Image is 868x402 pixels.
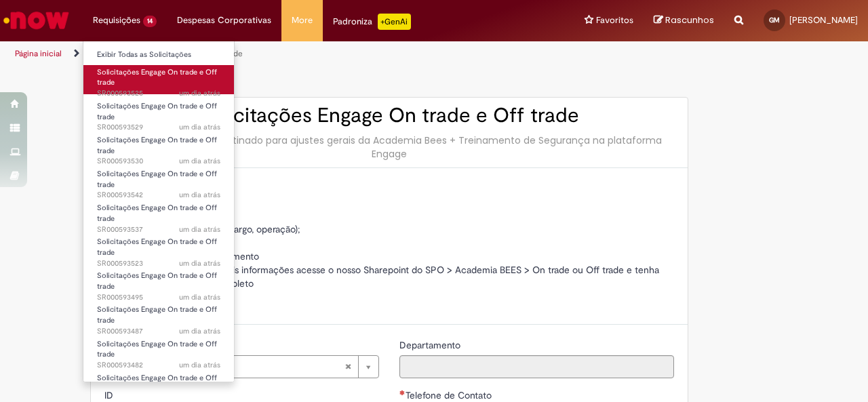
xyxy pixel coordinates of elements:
span: SR000593542 [97,190,220,201]
span: Necessários [399,390,406,395]
span: [PERSON_NAME] [789,14,858,26]
span: um dia atrás [179,292,220,302]
span: Somente leitura - Departamento [399,339,463,351]
time: 30/09/2025 09:23:34 [179,292,220,302]
img: ServiceNow [1,7,71,34]
p: +GenAi [378,14,411,30]
ul: Requisições [83,41,235,382]
span: um dia atrás [179,224,220,235]
input: Departamento [399,355,674,378]
a: Aberto SR000593530 : Solicitações Engage On trade e Off trade [83,133,234,162]
time: 30/09/2025 12:43:36 [179,156,220,166]
a: Aberto SR000593523 : Solicitações Engage On trade e Off trade [83,235,234,264]
a: Aberto SR000593537 : Solicitações Engage On trade e Off trade [83,201,234,230]
span: GM [769,16,780,24]
time: 30/09/2025 09:33:02 [179,258,220,268]
span: Solicitações Engage On trade e Off trade [97,67,217,88]
p: Utilize essa oferta para realizar: - Criação de usuários; - Alteração de senha; - Alteração de da... [104,182,674,304]
span: um dia atrás [179,326,220,336]
div: Padroniza [333,14,411,30]
span: Solicitações Engage On trade e Off trade [97,237,217,258]
a: Aberto SR000593482 : Solicitações Engage On trade e Off trade [83,337,234,366]
span: Despesas Corporativas [177,14,271,27]
span: SR000593495 [97,292,220,303]
a: Aberto SR000593495 : Solicitações Engage On trade e Off trade [83,268,234,298]
span: Favoritos [596,14,633,27]
span: [PERSON_NAME] [136,356,344,378]
a: Aberto SR000593542 : Solicitações Engage On trade e Off trade [83,167,234,196]
span: SR000593525 [97,88,220,99]
span: Solicitações Engage On trade e Off trade [97,203,217,224]
a: Rascunhos [654,14,714,27]
time: 30/09/2025 09:18:54 [179,326,220,336]
span: Solicitações Engage On trade e Off trade [97,304,217,325]
span: Solicitações Engage On trade e Off trade [97,270,217,292]
span: SR000593537 [97,224,220,235]
span: SR000593487 [97,326,220,337]
time: 30/09/2025 09:14:20 [179,360,220,370]
a: Aberto SR000593459 : Solicitações Engage On trade e Off trade [83,371,234,400]
span: Requisições [93,14,140,27]
a: Página inicial [15,48,62,59]
h2: Solicitações Engage On trade e Off trade [104,104,674,127]
span: um dia atrás [179,156,220,166]
span: um dia atrás [179,258,220,268]
span: um dia atrás [179,122,220,132]
label: Somente leitura - Departamento [399,338,463,352]
span: Somente leitura - ID [104,389,116,401]
a: Aberto SR000593529 : Solicitações Engage On trade e Off trade [83,99,234,128]
span: Rascunhos [665,14,714,26]
a: Aberto SR000593525 : Solicitações Engage On trade e Off trade [83,65,234,94]
span: 14 [143,16,157,27]
time: 30/09/2025 12:39:47 [179,190,220,200]
span: More [292,14,313,27]
span: Solicitações Engage On trade e Off trade [97,373,217,394]
span: um dia atrás [179,360,220,370]
a: Exibir Todas as Solicitações [83,47,234,62]
label: Somente leitura - ID [104,388,116,402]
span: Solicitações Engage On trade e Off trade [97,101,217,122]
ul: Trilhas de página [10,41,568,66]
span: Solicitações Engage On trade e Off trade [97,339,217,360]
time: 30/09/2025 12:39:29 [179,224,220,235]
abbr: Limpar campo Favorecido [338,356,358,378]
div: Oferta de chamado destinado para ajustes gerais da Academia Bees + Treinamento de Segurança na pl... [104,134,674,161]
span: um dia atrás [179,88,220,98]
span: SR000593529 [97,122,220,133]
a: [PERSON_NAME]Limpar campo Favorecido [130,356,378,378]
span: SR000593523 [97,258,220,269]
span: SR000593530 [97,156,220,167]
span: Solicitações Engage On trade e Off trade [97,135,217,156]
time: 30/09/2025 12:46:32 [179,122,220,132]
time: 30/09/2025 12:47:22 [179,88,220,98]
span: Telefone de Contato [406,389,494,401]
span: um dia atrás [179,190,220,200]
span: Solicitações Engage On trade e Off trade [97,169,217,190]
span: SR000593482 [97,360,220,371]
a: Aberto SR000593487 : Solicitações Engage On trade e Off trade [83,302,234,331]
